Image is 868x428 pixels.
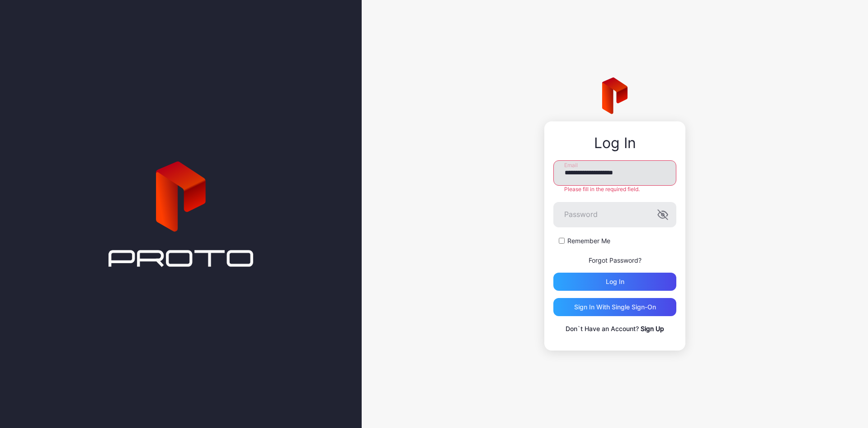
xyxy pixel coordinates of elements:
button: Log in [553,273,676,291]
div: Log In [553,135,676,151]
a: Sign Up [641,325,664,332]
div: Please fill in the required field. [553,186,676,193]
p: Don`t Have an Account? [553,323,676,334]
div: Sign in With Single Sign-On [574,303,656,311]
input: Email [553,160,676,186]
a: Forgot Password? [589,256,642,264]
button: Sign in With Single Sign-On [553,298,676,316]
input: Password [553,202,676,227]
button: Password [657,209,668,220]
label: Remember Me [567,236,610,245]
div: Log in [606,278,624,285]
